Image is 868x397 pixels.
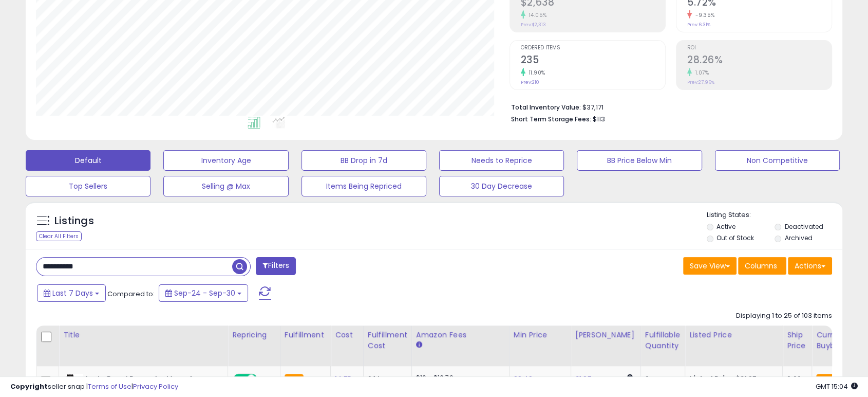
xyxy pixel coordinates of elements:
[521,79,539,85] small: Prev: 210
[511,103,581,112] b: Total Inventory Value:
[159,284,248,302] button: Sep-24 - Sep-30
[593,114,605,124] span: $113
[525,69,545,77] small: 11.90%
[645,330,681,351] div: Fulfillable Quantity
[687,22,710,28] small: Prev: 6.31%
[577,150,702,171] button: BB Price Below Min
[687,54,832,68] h2: 28.26%
[107,289,155,299] span: Compared to:
[36,231,82,241] div: Clear All Filters
[10,382,48,391] strong: Copyright
[416,330,505,340] div: Amazon Fees
[37,284,106,302] button: Last 7 Days
[511,100,824,113] li: $37,171
[687,79,714,85] small: Prev: 27.96%
[715,150,840,171] button: Non Competitive
[689,330,778,340] div: Listed Price
[26,176,150,196] button: Top Sellers
[575,330,636,340] div: [PERSON_NAME]
[692,69,709,77] small: 1.07%
[816,382,858,391] span: 2025-10-8 15:04 GMT
[785,233,813,242] label: Archived
[301,150,426,171] button: BB Drop in 7d
[514,330,567,340] div: Min Price
[301,176,426,196] button: Items Being Repriced
[745,261,777,271] span: Columns
[52,288,93,298] span: Last 7 Days
[716,222,735,231] label: Active
[133,382,178,391] a: Privacy Policy
[163,176,288,196] button: Selling @ Max
[285,330,326,340] div: Fulfillment
[716,233,754,242] label: Out of Stock
[511,115,591,123] b: Short Term Storage Fees:
[232,330,276,340] div: Repricing
[10,382,178,392] div: seller snap | |
[707,210,842,220] p: Listing States:
[163,150,288,171] button: Inventory Age
[63,330,223,340] div: Title
[525,11,547,19] small: 14.05%
[738,257,786,275] button: Columns
[439,150,564,171] button: Needs to Reprice
[88,382,131,391] a: Terms of Use
[26,150,150,171] button: Default
[687,45,832,51] span: ROI
[736,311,832,321] div: Displaying 1 to 25 of 103 items
[416,340,422,350] small: Amazon Fees.
[521,22,546,28] small: Prev: $2,313
[521,54,665,68] h2: 235
[785,222,823,231] label: Deactivated
[439,176,564,196] button: 30 Day Decrease
[692,11,715,19] small: -9.35%
[521,45,665,51] span: Ordered Items
[788,257,832,275] button: Actions
[787,330,807,351] div: Ship Price
[256,257,296,275] button: Filters
[335,330,359,340] div: Cost
[683,257,737,275] button: Save View
[368,330,407,351] div: Fulfillment Cost
[174,288,235,298] span: Sep-24 - Sep-30
[54,214,94,228] h5: Listings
